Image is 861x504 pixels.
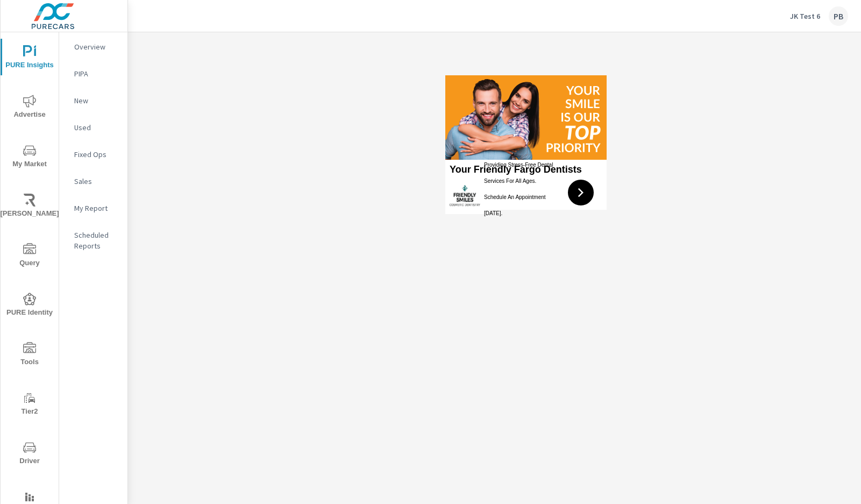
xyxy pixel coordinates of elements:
div: Your Friendly Fargo Dentists [450,164,602,175]
div: PB [829,6,848,26]
p: My Report [74,203,119,214]
div: Fixed Ops [59,146,127,162]
div: Providing Stress-Free Dental Services For All Ages. Schedule An Appointment [DATE]. [484,157,555,222]
p: New [74,95,119,106]
img: mW+ZHolj1AfIB8jUfIB8gHyAfIB8gHyAfIB+g73r7Px4p9wJ75lxeAAAAAElFTkSuQmCC [445,180,484,214]
p: Used [74,122,119,133]
div: New [59,93,127,109]
span: Tools [4,342,55,368]
span: Advertise [4,95,55,121]
div: Used [59,119,127,136]
p: JK Test 6 [790,11,820,21]
p: Scheduled Reports [74,230,119,251]
span: Tier2 [4,392,55,418]
div: Sales [59,173,127,189]
span: [PERSON_NAME] [4,194,55,220]
span: Driver [4,441,55,467]
div: Overview [59,39,127,55]
div: My Report [59,200,127,216]
span: PURE Insights [4,45,55,72]
p: Overview [74,41,119,52]
span: Query [4,243,55,269]
img: w0Thq6C+sdxAQAAAABJRU5ErkJggg== [445,75,607,160]
div: Scheduled Reports [59,227,127,254]
span: PURE Identity [4,293,55,319]
p: Fixed Ops [74,149,119,160]
p: PIPA [74,68,119,79]
span: My Market [4,144,55,171]
div: PIPA [59,66,127,82]
p: Sales [74,176,119,187]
